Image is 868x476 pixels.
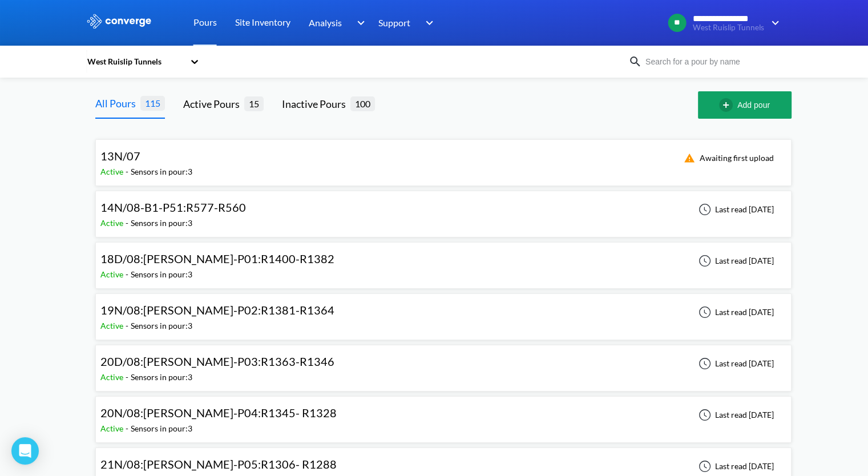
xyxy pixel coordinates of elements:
[126,321,131,330] span: -
[131,166,192,178] div: Sensors in pour: 3
[692,305,777,319] div: Last read [DATE]
[11,437,39,465] div: Open Intercom Messenger
[692,203,777,216] div: Last read [DATE]
[140,96,165,110] span: 115
[693,23,764,32] span: West Ruislip Tunnels
[642,55,780,68] input: Search for a pour by name
[100,303,334,317] span: 19N/08:[PERSON_NAME]-P02:R1381-R1364
[131,217,192,229] div: Sensors in pour: 3
[95,204,792,213] a: 14N/08-B1-P51:R577-R560Active-Sensors in pour:3Last read [DATE]
[131,422,192,435] div: Sensors in pour: 3
[126,167,131,176] span: -
[100,167,126,176] span: Active
[95,409,792,419] a: 20N/08:[PERSON_NAME]-P04:R1345- R1328Active-Sensors in pour:3Last read [DATE]
[95,255,792,265] a: 18D/08:[PERSON_NAME]-P01:R1400-R1382Active-Sensors in pour:3Last read [DATE]
[86,14,152,29] img: logo_ewhite.svg
[126,372,131,382] span: -
[692,254,777,268] div: Last read [DATE]
[126,218,131,228] span: -
[244,96,264,111] span: 15
[350,96,375,111] span: 100
[698,91,792,119] button: Add pour
[100,423,126,433] span: Active
[126,269,131,279] span: -
[86,55,184,68] div: West Ruislip Tunnels
[183,96,244,112] div: Active Pours
[126,423,131,433] span: -
[309,15,342,30] span: Analysis
[131,371,192,384] div: Sensors in pour: 3
[418,16,437,30] img: downArrow.svg
[349,16,368,30] img: downArrow.svg
[100,218,126,228] span: Active
[95,306,792,316] a: 19N/08:[PERSON_NAME]-P02:R1381-R1364Active-Sensors in pour:3Last read [DATE]
[628,55,642,68] img: icon-search.svg
[100,149,140,163] span: 13N/07
[100,372,126,382] span: Active
[764,16,782,30] img: downArrow.svg
[692,357,777,370] div: Last read [DATE]
[95,461,792,470] a: 21N/08:[PERSON_NAME]-P05:R1306- R1288Active-Sensors in pour:3Last read [DATE]
[131,268,192,281] div: Sensors in pour: 3
[378,15,410,30] span: Support
[100,457,337,471] span: 21N/08:[PERSON_NAME]-P05:R1306- R1288
[100,354,334,368] span: 20D/08:[PERSON_NAME]-P03:R1363-R1346
[719,98,737,112] img: add-circle-outline.svg
[100,321,126,330] span: Active
[677,151,777,165] div: Awaiting first upload
[131,320,192,332] div: Sensors in pour: 3
[100,200,246,214] span: 14N/08-B1-P51:R577-R560
[692,408,777,422] div: Last read [DATE]
[95,358,792,368] a: 20D/08:[PERSON_NAME]-P03:R1363-R1346Active-Sensors in pour:3Last read [DATE]
[100,252,334,265] span: 18D/08:[PERSON_NAME]-P01:R1400-R1382
[692,459,777,473] div: Last read [DATE]
[95,95,140,111] div: All Pours
[282,96,350,112] div: Inactive Pours
[100,269,126,279] span: Active
[100,406,337,419] span: 20N/08:[PERSON_NAME]-P04:R1345- R1328
[95,152,792,162] a: 13N/07Active-Sensors in pour:3Awaiting first upload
